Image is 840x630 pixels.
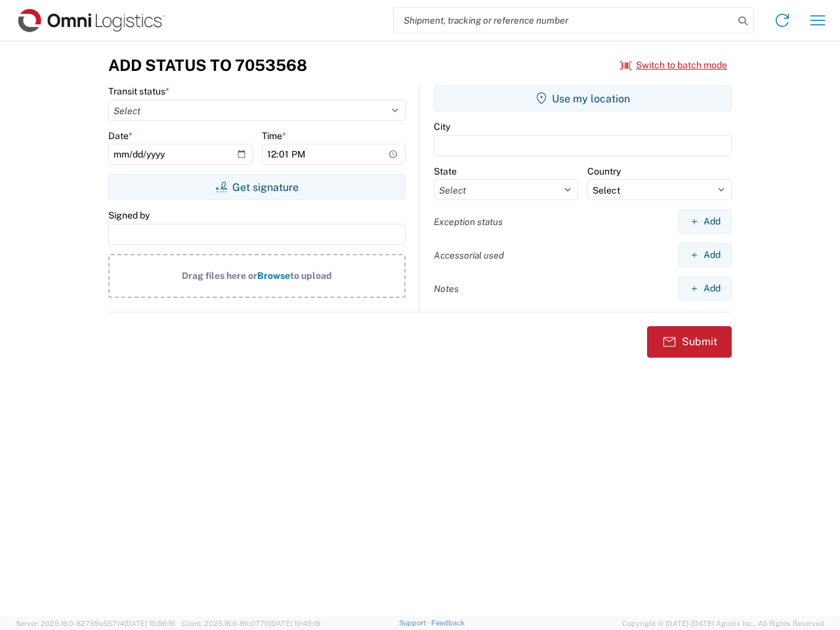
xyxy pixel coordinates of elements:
[394,8,734,33] input: Shipment, tracking or reference number
[257,270,290,281] span: Browse
[679,243,732,267] button: Add
[434,283,459,295] label: Notes
[431,619,465,627] a: Feedback
[181,619,320,627] span: Client: 2025.16.0-8fc0770
[434,85,732,112] button: Use my location
[620,54,727,76] button: Switch to batch mode
[434,165,457,177] label: State
[262,130,286,142] label: Time
[124,619,175,627] span: [DATE] 10:56:16
[108,130,133,142] label: Date
[182,270,257,281] span: Drag files here or
[16,619,175,627] span: Server: 2025.16.0-82789e55714
[108,85,169,97] label: Transit status
[399,619,432,627] a: Support
[679,209,732,234] button: Add
[647,326,732,358] button: Submit
[108,56,307,75] h3: Add Status to 7053568
[679,276,732,301] button: Add
[108,209,150,221] label: Signed by
[108,174,406,200] button: Get signature
[269,619,320,627] span: [DATE] 10:40:19
[290,270,332,281] span: to upload
[434,121,450,133] label: City
[434,249,504,261] label: Accessorial used
[587,165,621,177] label: Country
[434,216,503,228] label: Exception status
[622,618,824,629] span: Copyright © [DATE]-[DATE] Agistix Inc., All Rights Reserved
